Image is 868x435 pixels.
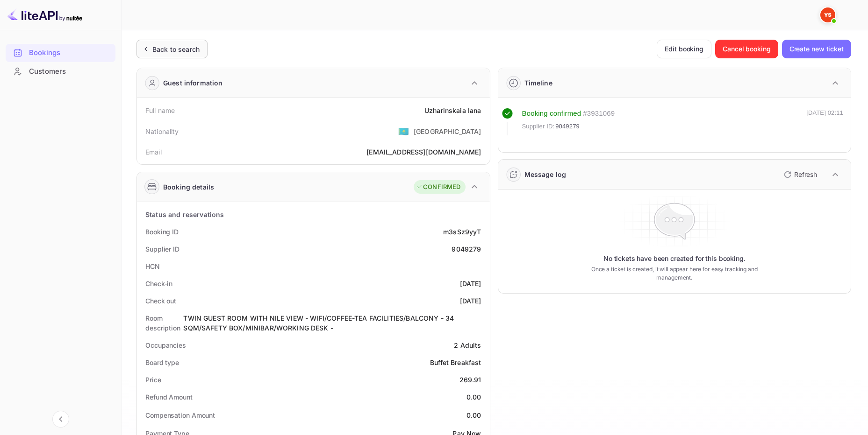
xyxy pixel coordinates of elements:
[522,122,555,131] span: Supplier ID:
[163,182,214,192] div: Booking details
[183,313,481,333] div: TWIN GUEST ROOM WITH NILE VIEW - WIFI/COFFEE-TEA FACILITIES/BALCONY - 34 SQM/SAFETY BOX/MINIBAR/W...
[778,167,821,182] button: Refresh
[443,227,481,237] div: m3sSz9yyT
[145,340,186,350] div: Occupancies
[524,169,567,179] div: Message log
[145,210,224,219] div: Status and reservations
[603,254,746,263] p: No tickets have been created for this booking.
[145,244,179,254] div: Supplier ID
[715,40,778,58] button: Cancel booking
[454,340,481,350] div: 2 Adults
[524,78,552,88] div: Timeline
[6,44,115,61] a: Bookings
[460,296,481,306] div: [DATE]
[29,66,111,77] div: Customers
[6,44,115,62] div: Bookings
[6,63,115,81] div: Customers
[145,126,179,136] div: Nationality
[366,147,481,157] div: [EMAIL_ADDRESS][DOMAIN_NAME]
[398,123,409,140] span: United States
[52,411,69,428] button: Collapse navigation
[7,7,82,22] img: LiteAPI logo
[424,105,481,115] div: Uzharinskaia Iana
[580,265,769,282] p: Once a ticket is created, it will appear here for easy tracking and management.
[583,108,615,119] div: # 3931069
[416,182,460,192] div: CONFIRMED
[6,63,115,80] a: Customers
[466,410,481,420] div: 0.00
[145,227,179,237] div: Booking ID
[806,108,843,135] div: [DATE] 02:11
[782,40,851,58] button: Create new ticket
[145,296,176,306] div: Check out
[657,40,711,58] button: Edit booking
[152,44,200,54] div: Back to search
[145,410,215,420] div: Compensation Amount
[145,261,160,271] div: HCN
[820,7,835,22] img: Yandex Support
[522,108,581,119] div: Booking confirmed
[145,375,161,385] div: Price
[163,78,223,88] div: Guest information
[459,375,481,385] div: 269.91
[145,313,183,333] div: Room description
[452,244,481,254] div: 9049279
[145,147,162,157] div: Email
[794,169,817,179] p: Refresh
[145,105,175,115] div: Full name
[145,358,179,367] div: Board type
[555,122,580,131] span: 9049279
[145,279,172,288] div: Check-in
[430,358,481,367] div: Buffet Breakfast
[466,392,481,402] div: 0.00
[414,126,481,136] div: [GEOGRAPHIC_DATA]
[145,392,193,402] div: Refund Amount
[29,48,111,58] div: Bookings
[460,279,481,288] div: [DATE]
